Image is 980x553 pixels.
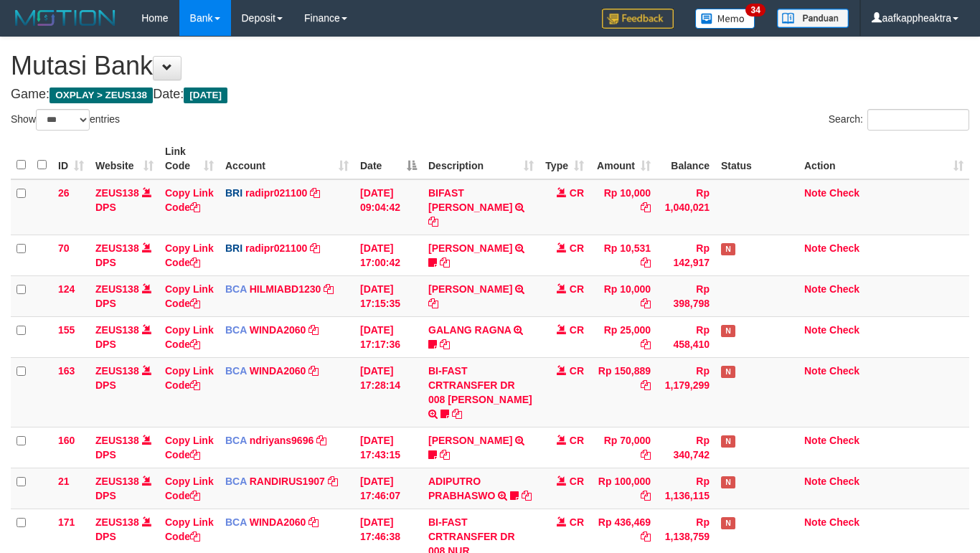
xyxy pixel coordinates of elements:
a: Copy WINDA ANDRIANI to clipboard [440,257,450,268]
a: Copy Link Code [165,324,214,350]
td: Rp 10,531 [590,235,656,275]
th: Description: activate to sort column ascending [423,138,540,179]
td: Rp 340,742 [656,427,715,468]
a: Copy Rp 150,889 to clipboard [641,379,651,391]
td: Rp 398,798 [656,275,715,316]
td: Rp 150,889 [590,357,656,427]
td: DPS [90,235,159,275]
span: 34 [745,4,765,16]
a: Copy Link Code [165,435,214,460]
label: Search: [829,109,969,131]
h4: Game: Date: [11,88,969,102]
a: BIFAST [PERSON_NAME] [428,187,512,213]
td: DPS [90,357,159,427]
a: Check [829,435,859,446]
td: DPS [90,468,159,509]
span: CR [570,365,584,377]
a: ZEUS138 [95,242,139,254]
a: Copy Rp 10,000 to clipboard [641,298,651,309]
a: Copy Link Code [165,187,214,213]
a: Copy Link Code [165,476,214,501]
span: BRI [225,242,242,254]
img: Feedback.jpg [602,9,674,29]
a: Copy Link Code [165,365,214,391]
th: Amount: activate to sort column ascending [590,138,656,179]
span: Has Note [721,243,735,255]
a: HILMIABD1230 [250,283,321,295]
a: [PERSON_NAME] [428,283,512,295]
td: Rp 70,000 [590,427,656,468]
a: Copy BIFAST ERIKA S PAUN to clipboard [428,216,438,227]
a: Check [829,242,859,254]
td: [DATE] 17:46:07 [354,468,423,509]
td: [DATE] 17:28:14 [354,357,423,427]
span: 70 [58,242,70,254]
a: [PERSON_NAME] [428,242,512,254]
a: Note [804,283,826,295]
a: Copy BI-FAST CRTRANSFER DR 008 ALAN TANOF to clipboard [452,408,462,420]
span: BCA [225,324,247,336]
a: Copy Rp 10,000 to clipboard [641,202,651,213]
a: Copy Rp 70,000 to clipboard [641,449,651,460]
a: Copy WINDA2060 to clipboard [308,516,319,528]
a: ZEUS138 [95,187,139,199]
th: Date: activate to sort column descending [354,138,423,179]
a: Copy Rp 25,000 to clipboard [641,339,651,350]
a: Copy Link Code [165,242,214,268]
a: ZEUS138 [95,283,139,295]
select: Showentries [36,109,90,131]
a: Note [804,435,826,446]
span: 21 [58,476,70,487]
th: Account: activate to sort column ascending [220,138,354,179]
a: radipr021100 [245,187,307,199]
span: Has Note [721,476,735,488]
a: Copy Link Code [165,283,214,309]
a: Copy GALANG RAGNA to clipboard [440,339,450,350]
a: WINDA2060 [250,516,306,528]
th: Action: activate to sort column ascending [798,138,969,179]
a: ndriyans9696 [250,435,314,446]
img: panduan.png [777,9,849,28]
span: BCA [225,435,247,446]
a: Copy Rp 100,000 to clipboard [641,490,651,501]
span: [DATE] [184,88,227,103]
a: Copy HILMIABD1230 to clipboard [324,283,334,295]
td: [DATE] 17:17:36 [354,316,423,357]
a: Note [804,242,826,254]
td: Rp 1,136,115 [656,468,715,509]
a: Copy RANDIRUS1907 to clipboard [328,476,338,487]
a: ADIPUTRO PRABHASWO [428,476,495,501]
a: Copy WINDA2060 to clipboard [308,324,319,336]
span: BCA [225,516,247,528]
span: CR [570,476,584,487]
td: [DATE] 17:15:35 [354,275,423,316]
span: Has Note [721,366,735,378]
span: 163 [58,365,75,377]
td: Rp 1,040,021 [656,179,715,235]
td: DPS [90,427,159,468]
span: CR [570,516,584,528]
td: DPS [90,316,159,357]
a: Check [829,283,859,295]
th: Type: activate to sort column ascending [540,138,590,179]
label: Show entries [11,109,120,131]
a: Check [829,476,859,487]
a: RANDIRUS1907 [250,476,325,487]
td: Rp 10,000 [590,275,656,316]
a: WINDA2060 [250,365,306,377]
span: BRI [225,187,242,199]
a: ZEUS138 [95,516,139,528]
a: Note [804,324,826,336]
a: Note [804,365,826,377]
span: Has Note [721,325,735,337]
a: ZEUS138 [95,324,139,336]
span: 160 [58,435,75,446]
a: WINDA2060 [250,324,306,336]
a: Copy Rp 10,531 to clipboard [641,257,651,268]
span: Has Note [721,435,735,448]
a: ZEUS138 [95,476,139,487]
a: Check [829,187,859,199]
span: 26 [58,187,70,199]
td: [DATE] 17:43:15 [354,427,423,468]
img: Button%20Memo.svg [695,9,755,29]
